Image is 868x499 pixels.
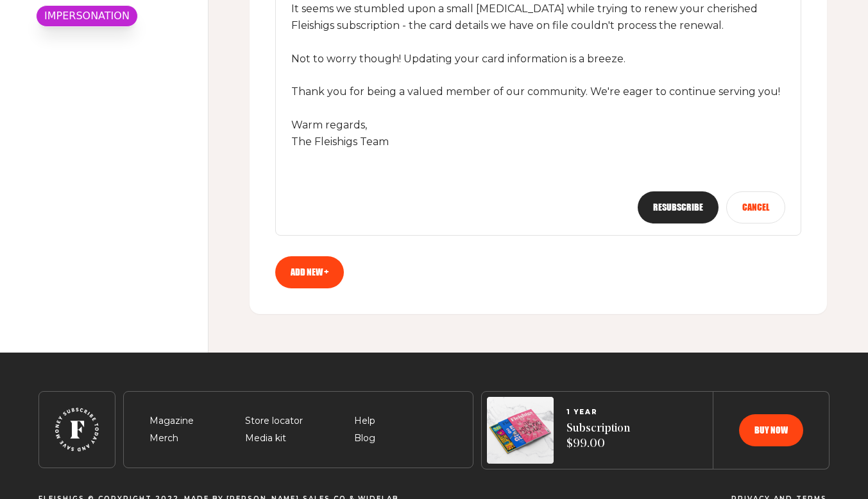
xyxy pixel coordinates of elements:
[566,421,630,453] span: Subscription $99.00
[149,415,194,426] a: Magazine
[245,432,286,444] a: Media kit
[566,408,630,416] span: 1 YEAR
[354,432,375,444] a: Blog
[245,431,286,446] span: Media kit
[149,432,178,444] a: Merch
[245,414,303,429] span: Store locator
[739,414,803,446] button: Buy now
[245,415,303,426] a: Store locator
[36,5,138,27] div: IMPERSONATION
[149,431,178,446] span: Merch
[354,414,375,429] span: Help
[354,431,375,446] span: Blog
[487,397,554,464] img: Magazines image
[726,191,785,223] button: Cancel
[754,426,788,435] span: Buy now
[149,414,194,429] span: Magazine
[275,256,344,288] a: Add new +
[638,191,719,223] button: Resubscribe
[354,415,375,426] a: Help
